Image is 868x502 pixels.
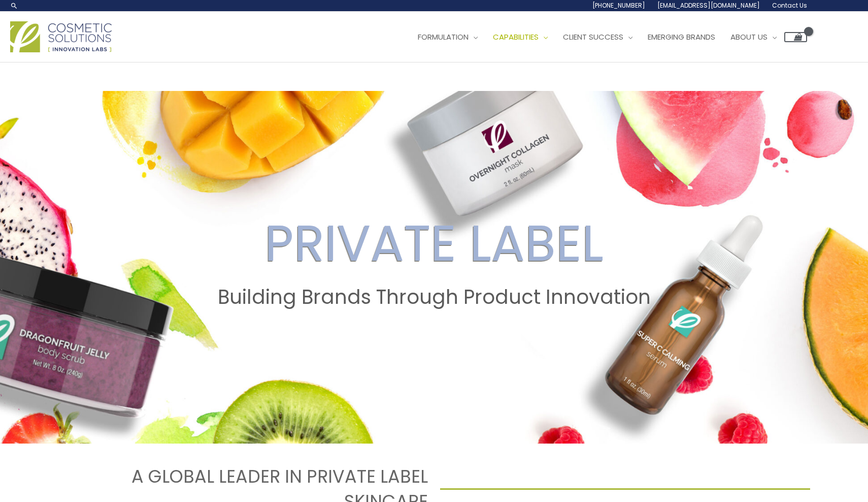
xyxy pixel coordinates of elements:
[485,22,555,52] a: Capabilities
[10,213,858,273] h2: PRIVATE LABEL
[592,1,645,10] span: [PHONE_NUMBER]
[648,32,715,42] span: Emerging Brands
[410,22,485,52] a: Formulation
[563,32,623,42] span: Client Success
[10,2,18,10] a: Search icon link
[10,286,858,309] h2: Building Brands Through Product Innovation
[723,22,784,52] a: About Us
[784,32,807,42] a: View Shopping Cart, empty
[730,32,767,42] span: About Us
[772,1,807,10] span: Contact Us
[640,22,723,52] a: Emerging Brands
[10,21,112,52] img: Cosmetic Solutions Logo
[555,22,640,52] a: Client Success
[493,32,539,42] span: Capabilities
[418,32,469,42] span: Formulation
[657,1,760,10] span: [EMAIL_ADDRESS][DOMAIN_NAME]
[403,22,807,52] nav: Site Navigation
